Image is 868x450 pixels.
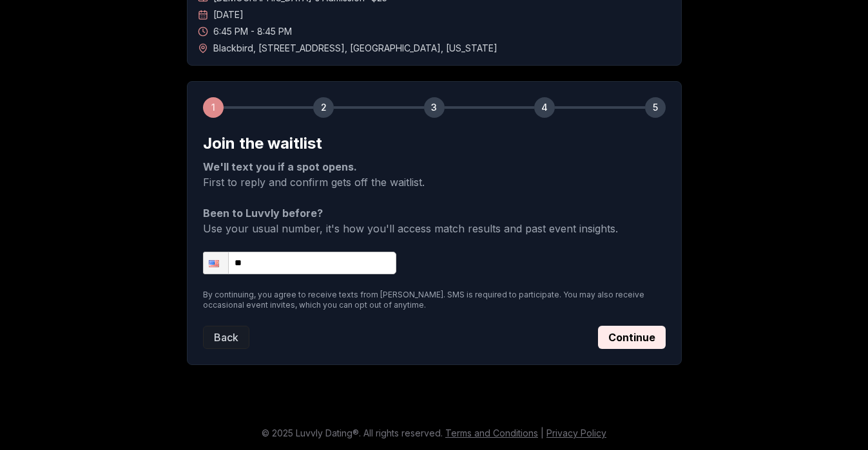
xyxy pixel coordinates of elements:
button: Back [203,326,249,349]
a: Privacy Policy [546,427,606,438]
strong: We'll text you if a spot opens. [203,160,357,173]
div: 5 [645,97,666,118]
span: Blackbird , [STREET_ADDRESS] , [GEOGRAPHIC_DATA] , [US_STATE] [213,42,497,55]
strong: Been to Luvvly before? [203,207,323,220]
span: | [541,427,544,438]
a: Terms and Conditions [445,427,538,438]
div: 4 [534,97,555,118]
p: By continuing, you agree to receive texts from [PERSON_NAME]. SMS is required to participate. You... [203,290,666,310]
span: 6:45 PM - 8:45 PM [213,25,292,38]
p: Use your usual number, it's how you'll access match results and past event insights. [203,205,666,236]
div: United States: + 1 [204,252,228,274]
span: [DATE] [213,8,244,21]
div: 2 [313,97,334,118]
div: 3 [424,97,445,118]
button: Continue [598,326,666,349]
h2: Join the waitlist [203,133,666,154]
div: 1 [203,97,224,118]
p: First to reply and confirm gets off the waitlist. [203,159,666,190]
